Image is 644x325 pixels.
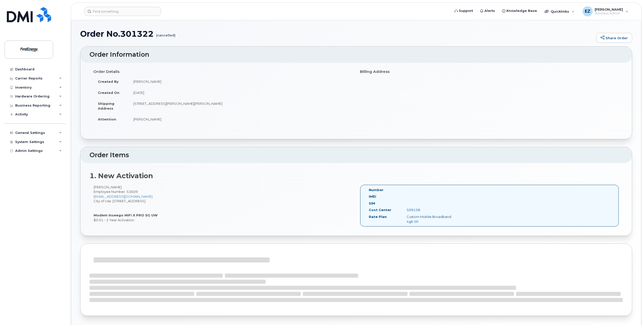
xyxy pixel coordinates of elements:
h1: Order No.301322 [80,29,594,38]
div: 509158 [403,208,456,212]
div: [PERSON_NAME] City of Use: [STREET_ADDRESS] $0.01 - 2 Year Activation [90,185,356,222]
strong: Created On [98,91,119,95]
strong: Modem Inseego MiFi X PRO 5G UW [94,213,158,217]
label: Cost Center [369,208,391,212]
label: Number [369,188,383,192]
h4: Billing Address [360,70,619,74]
td: [PERSON_NAME] [129,114,352,125]
td: [PERSON_NAME] [129,76,352,87]
td: [DATE] [129,87,352,98]
label: Rate Plan [369,214,387,219]
h4: Order Details [93,70,352,74]
label: SIM [369,201,375,206]
span: Employee Number: 53609 [94,190,138,194]
h2: Order Information [90,51,623,58]
a: [EMAIL_ADDRESS][DOMAIN_NAME] [94,194,153,198]
label: IMEI [369,194,376,199]
h2: Order Items [90,152,623,159]
a: Share Order [596,33,632,43]
strong: Created By [98,79,119,84]
td: [STREET_ADDRESS][PERSON_NAME][PERSON_NAME] [129,98,352,114]
strong: Shipping Address [98,101,114,110]
small: (cancelled) [156,29,176,37]
strong: Attention [98,117,116,121]
strong: 1. New Activation [90,172,153,180]
div: Custom Mobile Broadband 4gb Sh [403,214,456,224]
